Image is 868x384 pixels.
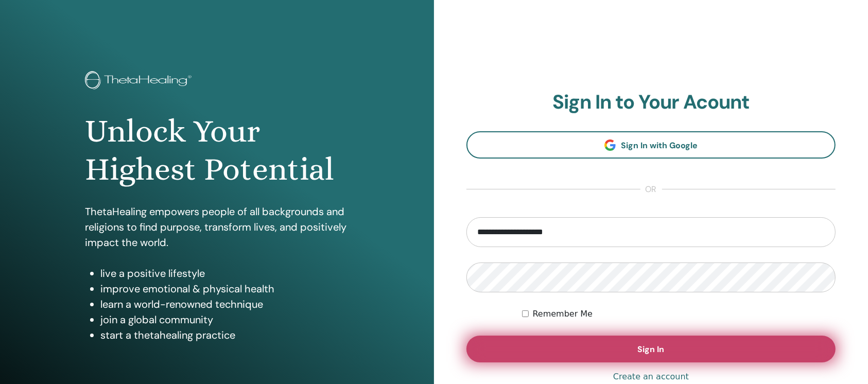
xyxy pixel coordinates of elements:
span: Sign In [638,344,665,355]
span: or [640,183,662,196]
span: Sign In with Google [621,140,698,151]
label: Remember Me [533,308,593,320]
li: improve emotional & physical health [100,281,349,296]
p: ThetaHealing empowers people of all backgrounds and religions to find purpose, transform lives, a... [85,204,349,250]
button: Sign In [466,336,836,362]
h1: Unlock Your Highest Potential [85,112,349,189]
a: Sign In with Google [466,131,836,159]
li: join a global community [100,312,349,327]
a: Create an account [613,371,689,383]
div: Keep me authenticated indefinitely or until I manually logout [522,308,836,320]
li: live a positive lifestyle [100,266,349,281]
li: start a thetahealing practice [100,327,349,343]
li: learn a world-renowned technique [100,296,349,312]
h2: Sign In to Your Acount [466,91,836,114]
